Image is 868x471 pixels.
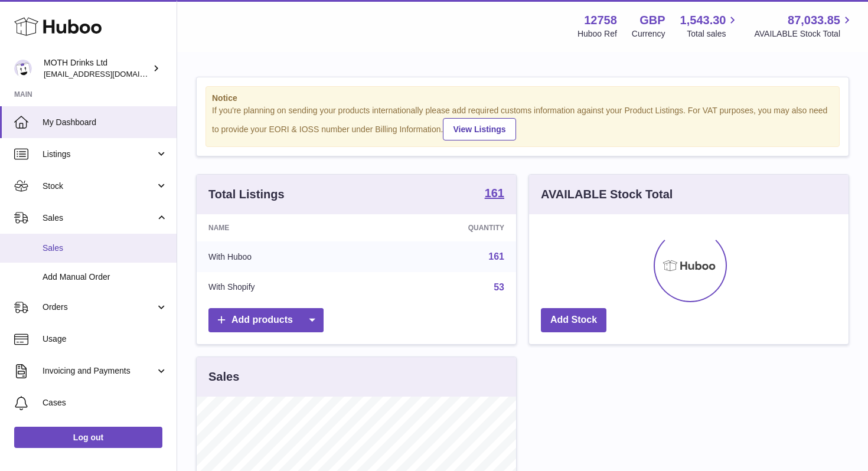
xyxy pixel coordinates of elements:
[208,187,285,202] h3: Total Listings
[488,251,504,261] a: 161
[632,28,665,40] div: Currency
[680,12,726,28] span: 1,543.30
[197,214,369,241] th: Name
[541,187,673,202] h3: AVAILABLE Stock Total
[14,427,162,448] a: Log out
[43,302,155,313] span: Orders
[680,12,740,40] a: 1,543.30 Total sales
[43,333,168,345] span: Usage
[639,12,665,28] strong: GBP
[43,117,168,128] span: My Dashboard
[43,365,155,377] span: Invoicing and Payments
[369,214,516,241] th: Quantity
[43,272,168,283] span: Add Manual Order
[208,308,324,332] a: Add products
[43,181,155,192] span: Stock
[788,12,840,28] span: 87,033.85
[443,118,515,140] a: View Listings
[44,57,150,80] div: MOTH Drinks Ltd
[687,28,739,40] span: Total sales
[197,241,369,272] td: With Huboo
[494,282,504,292] a: 53
[754,28,854,40] span: AVAILABLE Stock Total
[541,308,606,332] a: Add Stock
[14,60,32,77] img: orders@mothdrinks.com
[577,28,617,40] div: Huboo Ref
[485,187,504,201] a: 161
[197,272,369,303] td: With Shopify
[212,105,833,140] div: If you're planning on sending your products internationally please add required customs informati...
[485,187,504,199] strong: 161
[43,212,155,224] span: Sales
[584,12,617,28] strong: 12758
[208,369,239,385] h3: Sales
[754,12,854,40] a: 87,033.85 AVAILABLE Stock Total
[43,243,168,254] span: Sales
[44,69,174,78] span: [EMAIL_ADDRESS][DOMAIN_NAME]
[212,93,833,104] strong: Notice
[43,149,155,160] span: Listings
[43,397,168,408] span: Cases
